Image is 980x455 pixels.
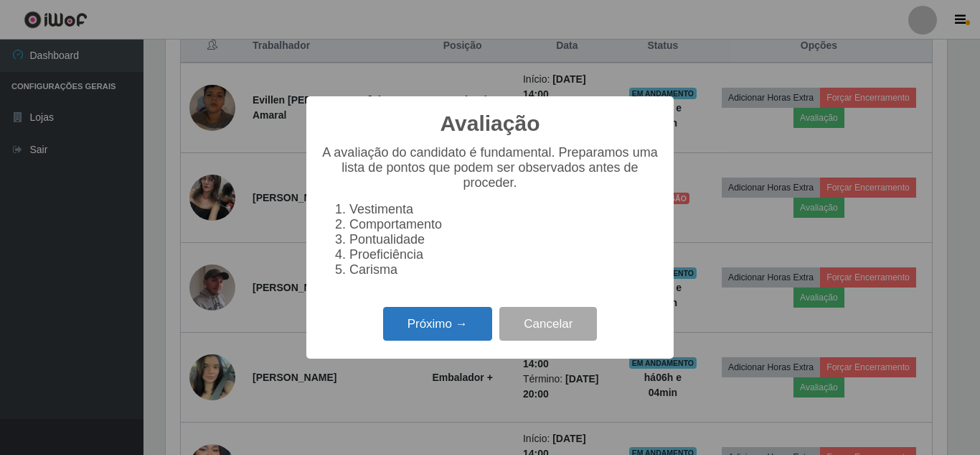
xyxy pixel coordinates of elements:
p: A avaliação do candidato é fundamental. Preparamos uma lista de pontos que podem ser observados a... [321,145,659,190]
h2: Avaliação [440,111,540,137]
li: Comportamento [349,217,659,232]
li: Proeficiência [349,247,659,262]
button: Próximo → [383,307,492,341]
button: Cancelar [499,307,597,341]
li: Carisma [349,262,659,277]
li: Pontualidade [349,232,659,247]
li: Vestimenta [349,202,659,217]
